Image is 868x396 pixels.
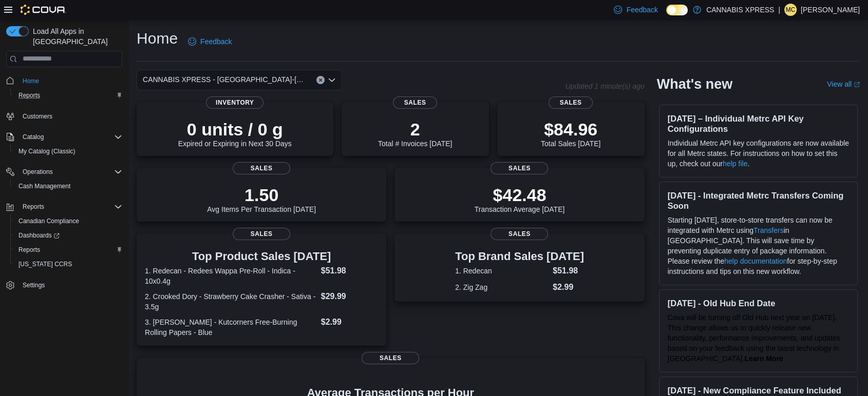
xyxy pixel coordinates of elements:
dt: 2. Zig Zag [455,282,549,292]
span: Dashboards [14,229,122,242]
span: Catalog [23,133,44,141]
span: Load All Apps in [GEOGRAPHIC_DATA] [29,26,122,47]
button: Reports [18,201,48,213]
span: Operations [18,166,122,178]
a: Transfers [753,226,784,234]
div: Avg Items Per Transaction [DATE] [207,185,316,213]
span: Home [23,77,39,85]
span: My Catalog (Classic) [14,145,122,157]
dd: $51.98 [553,265,584,277]
span: Sales [549,96,593,109]
dt: 2. Crooked Dory - Strawberry Cake Crasher - Sativa - 3.5g [145,291,317,312]
span: Settings [18,279,122,291]
div: Expired or Expiring in Next 30 Days [178,119,292,148]
span: Reports [23,203,44,211]
span: Settings [23,281,45,289]
span: Customers [23,112,52,121]
span: Customers [18,110,122,123]
a: View allExternal link [827,80,860,88]
span: [US_STATE] CCRS [18,260,72,268]
h3: Top Product Sales [DATE] [145,250,378,263]
span: Sales [233,162,290,174]
span: Sales [393,96,437,109]
button: Cash Management [10,179,126,193]
button: Open list of options [328,76,336,84]
p: | [778,4,780,16]
span: MC [786,4,796,16]
div: Transaction Average [DATE] [475,185,565,213]
dt: 3. [PERSON_NAME] - Kutcorners Free-Burning Rolling Papers - Blue [145,317,317,338]
span: Washington CCRS [14,258,122,270]
button: Operations [2,165,126,179]
dd: $29.99 [321,290,379,303]
span: Cash Management [18,182,70,190]
dd: $2.99 [321,316,379,328]
span: Canadian Compliance [14,215,122,227]
a: help documentation [724,257,787,265]
a: Home [18,75,43,87]
button: Catalog [2,130,126,144]
span: Dashboards [18,231,60,240]
svg: External link [854,82,860,88]
h3: [DATE] - Old Hub End Date [668,298,849,308]
h3: [DATE] - Integrated Metrc Transfers Coming Soon [668,190,849,211]
span: Sales [490,162,548,174]
p: $42.48 [475,185,565,205]
a: My Catalog (Classic) [14,145,80,157]
span: Sales [362,352,419,364]
p: $84.96 [541,119,600,140]
a: help file [723,160,747,168]
button: Reports [10,243,126,257]
dt: 1. Redecan [455,266,549,276]
div: Total Sales [DATE] [541,119,600,148]
a: Feedback [184,31,236,52]
span: Reports [18,246,40,254]
button: Catalog [18,131,48,143]
img: Cova [21,5,66,15]
span: Reports [14,244,122,256]
div: Total # Invoices [DATE] [378,119,452,148]
span: My Catalog (Classic) [18,147,76,155]
h2: What's new [657,76,732,92]
h3: Top Brand Sales [DATE] [455,250,584,263]
a: Cash Management [14,180,74,192]
div: Melanie Crowley [784,4,797,16]
dd: $51.98 [321,265,379,277]
span: Feedback [626,5,657,15]
span: Sales [233,228,290,240]
span: Sales [490,228,548,240]
span: Home [18,74,122,87]
p: 0 units / 0 g [178,119,292,140]
p: Starting [DATE], store-to-store transfers can now be integrated with Metrc using in [GEOGRAPHIC_D... [668,215,849,276]
p: 2 [378,119,452,140]
button: Operations [18,166,57,178]
span: Reports [18,201,122,213]
span: Cova will be turning off Old Hub next year on [DATE]. This change allows us to quickly release ne... [668,313,840,363]
span: Canadian Compliance [18,217,79,225]
a: Dashboards [14,229,64,242]
button: Settings [2,278,126,292]
h1: Home [137,28,178,49]
p: CANNABIS XPRESS [706,4,774,16]
dt: 1. Redecan - Redees Wappa Pre-Roll - Indica - 10x0.4g [145,266,317,286]
strong: Learn More [744,354,783,363]
p: 1.50 [207,185,316,205]
a: Dashboards [10,228,126,243]
span: Reports [14,89,122,102]
a: Reports [14,89,44,102]
button: Canadian Compliance [10,214,126,228]
span: CANNABIS XPRESS - [GEOGRAPHIC_DATA]-[GEOGRAPHIC_DATA] ([GEOGRAPHIC_DATA]) [143,73,306,86]
button: [US_STATE] CCRS [10,257,126,271]
p: Individual Metrc API key configurations are now available for all Metrc states. For instructions ... [668,138,849,169]
h3: [DATE] – Individual Metrc API Key Configurations [668,113,849,134]
span: Operations [23,168,53,176]
button: Reports [10,88,126,103]
button: Clear input [316,76,325,84]
span: Catalog [18,131,122,143]
input: Dark Mode [666,5,688,15]
a: Settings [18,279,49,291]
dd: $2.99 [553,281,584,293]
a: Canadian Compliance [14,215,83,227]
span: Feedback [200,36,232,47]
a: Customers [18,110,56,123]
